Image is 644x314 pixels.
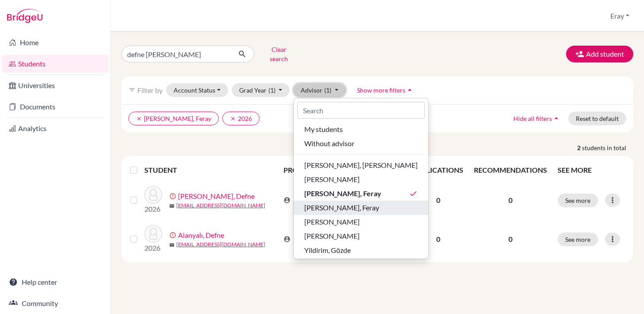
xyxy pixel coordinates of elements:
[297,102,425,119] input: Search
[7,9,43,23] img: Bridge-U
[558,233,598,246] button: See more
[136,116,142,122] i: clear
[137,86,163,94] span: Filter by
[407,159,469,181] th: APPLICATIONS
[2,273,109,291] a: Help center
[128,86,136,93] i: filter_list
[144,225,162,243] img: Alanyalı, Defne
[558,194,598,207] button: See more
[294,158,428,172] button: [PERSON_NAME], [PERSON_NAME]
[128,112,219,125] button: clear[PERSON_NAME], Feray
[294,229,428,243] button: [PERSON_NAME]
[606,8,633,24] button: Eray
[552,159,630,181] th: SEE MORE
[144,159,278,181] th: STUDENT
[294,122,428,136] button: My students
[294,186,428,201] button: [PERSON_NAME], Feraydone
[582,143,633,152] span: students in total
[566,46,633,62] button: Add student
[294,215,428,229] button: [PERSON_NAME]
[283,197,291,204] span: account_circle
[294,243,428,257] button: Yildirim, Gözde
[121,46,231,62] input: Find student by name...
[506,112,568,125] button: Hide all filtersarrow_drop_up
[552,114,561,123] i: arrow_drop_up
[144,204,162,214] p: 2026
[283,236,291,243] span: account_circle
[405,85,414,94] i: arrow_drop_up
[474,234,547,244] p: 0
[278,159,350,181] th: PROFILE
[169,242,175,248] span: mail
[304,124,343,135] span: My students
[304,138,354,149] span: Without advisor
[232,83,290,97] button: Grad Year(1)
[513,115,552,122] span: Hide all filters
[304,188,381,199] span: [PERSON_NAME], Feray
[357,86,405,94] span: Show more filters
[293,83,346,97] button: Advisor(1)
[2,77,109,94] a: Universities
[349,83,422,97] button: Show more filtersarrow_drop_up
[230,116,236,122] i: clear
[144,186,162,204] img: Alan, Defne
[469,159,552,181] th: RECOMMENDATIONS
[294,172,428,186] button: [PERSON_NAME]
[409,189,418,198] i: done
[2,295,109,312] a: Community
[407,220,469,259] td: 0
[304,202,379,213] span: [PERSON_NAME], Feray
[324,86,331,94] span: (1)
[169,203,175,209] span: mail
[2,98,109,116] a: Documents
[474,195,547,205] p: 0
[2,34,109,51] a: Home
[178,191,255,202] a: [PERSON_NAME], Defne
[169,232,178,239] span: error_outline
[178,230,224,240] a: Alanyalı, Defne
[568,112,626,125] button: Reset to default
[304,217,360,227] span: [PERSON_NAME]
[294,136,428,151] button: Without advisor
[2,55,109,73] a: Students
[144,243,162,253] p: 2026
[304,174,360,185] span: [PERSON_NAME]
[293,98,429,259] div: Advisor(1)
[2,120,109,137] a: Analytics
[407,181,469,220] td: 0
[254,43,303,66] button: Clear search
[283,234,329,244] div: No interest
[294,201,428,215] button: [PERSON_NAME], Feray
[169,193,178,200] span: error_outline
[268,86,275,94] span: (1)
[176,240,265,248] a: [EMAIL_ADDRESS][DOMAIN_NAME]
[176,202,265,209] a: [EMAIL_ADDRESS][DOMAIN_NAME]
[577,143,582,152] strong: 2
[166,83,228,97] button: Account Status
[222,112,260,125] button: clear2026
[304,231,360,241] span: [PERSON_NAME]
[304,245,351,256] span: Yildirim, Gözde
[304,160,418,171] span: [PERSON_NAME], [PERSON_NAME]
[283,195,329,205] div: No interest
